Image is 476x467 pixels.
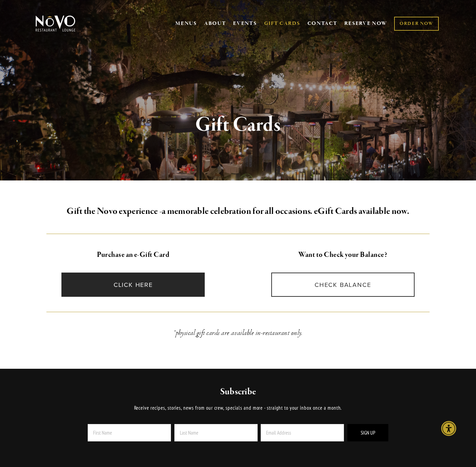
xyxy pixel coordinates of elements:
div: Accessibility Menu [441,421,456,436]
h2: a memorable celebration for all occasions. eGift Cards available now. [46,204,430,219]
a: MENUS [175,20,197,27]
input: Email Address [261,424,344,441]
p: Receive recipes, stories, news from our crew, specials and more - straight to your inbox once a m... [75,404,401,412]
em: *physical gift cards are available in-restaurant only. [173,328,303,338]
input: First Name [88,424,171,441]
a: EVENTS [233,20,257,27]
a: ORDER NOW [394,17,439,31]
img: Novo Restaurant &amp; Lounge [34,15,77,32]
strong: Gift Cards [195,112,281,138]
button: Sign Up [347,424,388,441]
a: GIFT CARDS [264,17,300,30]
a: CLICK HERE [61,273,205,297]
a: RESERVE NOW [344,17,387,30]
h2: Subscribe [75,386,401,398]
a: CHECK BALANCE [271,273,415,297]
a: CONTACT [307,17,337,30]
strong: Purchase an e-Gift Card [97,250,169,260]
strong: Gift the Novo experience - [67,205,162,217]
strong: Want to Check your Balance? [298,250,387,260]
span: Sign Up [361,429,375,436]
a: ABOUT [204,20,226,27]
input: Last Name [174,424,258,441]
